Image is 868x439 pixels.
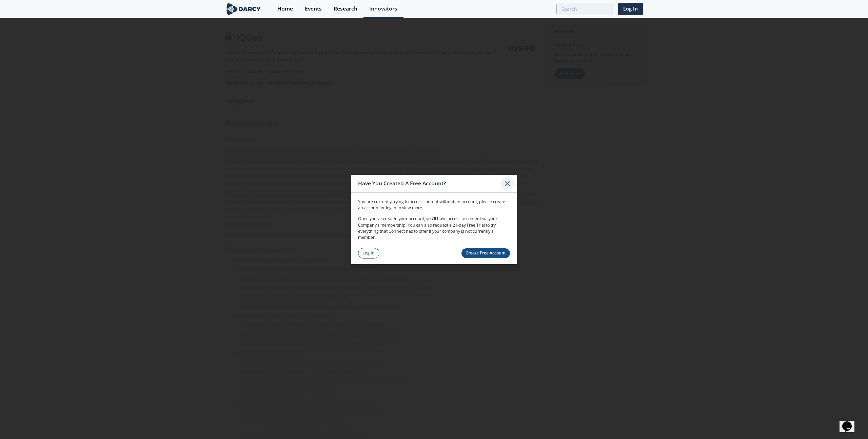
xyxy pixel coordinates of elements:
[358,248,379,259] a: Log In
[358,216,510,241] p: Once you’ve created your account, you’ll have access to content via your Company’s membership. Yo...
[305,6,322,12] div: Events
[277,6,293,12] div: Home
[461,248,510,258] a: Create Free Account
[334,6,357,12] div: Research
[225,3,262,15] img: logo-wide.svg
[618,3,643,15] a: Log In
[840,412,861,432] iframe: chat widget
[358,198,510,211] p: You are currently trying to access content without an account, please create an account or log in...
[369,6,397,12] div: Innovators
[556,3,613,15] input: Advanced Search
[358,177,501,190] div: Have You Created A Free Account?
